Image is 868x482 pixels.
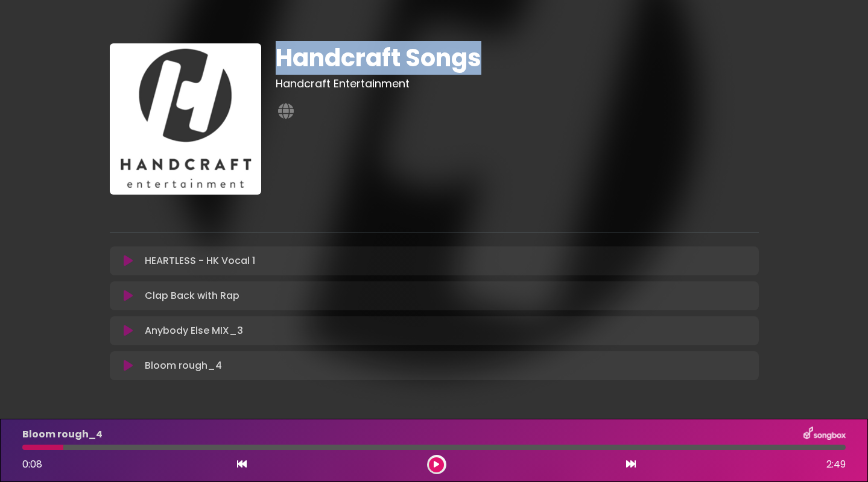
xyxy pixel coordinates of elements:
[803,427,846,442] img: songbox-logo-white.png
[145,254,255,268] p: HEARTLESS - HK Vocal 1
[276,43,759,72] h1: Handcraft Songs
[110,43,261,195] img: YmarSdcVT02vtbmQ10Kd
[145,289,239,303] p: Clap Back with Rap
[145,324,243,338] p: Anybody Else MIX_3
[276,77,759,90] h3: Handcraft Entertainment
[145,358,222,373] p: Bloom rough_4
[22,427,103,442] p: Bloom rough_4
